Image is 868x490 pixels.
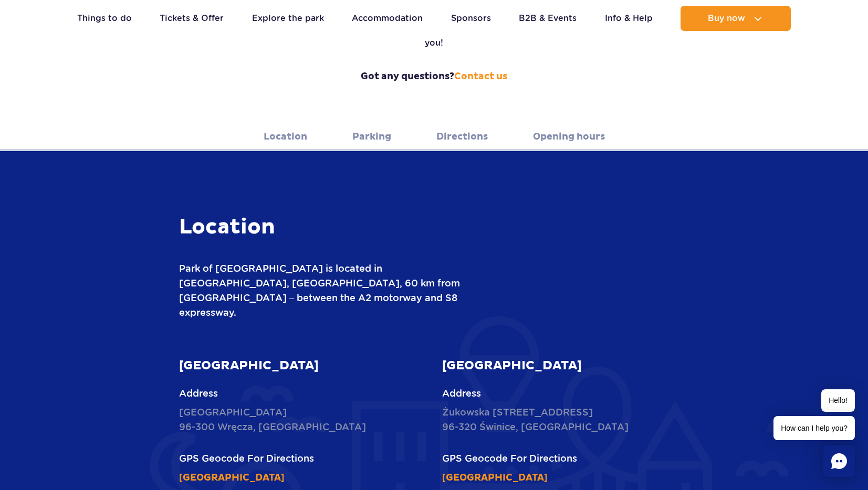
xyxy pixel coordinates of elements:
[264,122,307,151] a: Location
[179,214,494,240] h3: Location
[179,405,426,434] p: [GEOGRAPHIC_DATA] 96-300 Wręcza, [GEOGRAPHIC_DATA]
[264,70,605,83] strong: Got any questions?
[179,472,285,484] a: [GEOGRAPHIC_DATA]
[352,122,391,151] a: Parking
[442,451,689,466] p: GPS Geocode For Directions
[681,6,791,31] button: Buy now
[179,451,426,466] p: GPS Geocode For Directions
[605,6,653,31] a: Info & Help
[773,416,855,440] span: How can I help you?
[442,386,689,401] p: Address
[179,261,494,320] p: Park of [GEOGRAPHIC_DATA] is located in [GEOGRAPHIC_DATA], [GEOGRAPHIC_DATA], 60 km from [GEOGRAP...
[451,6,491,31] a: Sponsors
[442,472,548,484] a: [GEOGRAPHIC_DATA]
[821,389,855,412] span: Hello!
[179,386,426,401] p: Address
[442,358,582,374] strong: [GEOGRAPHIC_DATA]
[160,6,224,31] a: Tickets & Offer
[179,358,319,374] strong: [GEOGRAPHIC_DATA]
[436,122,488,151] a: Directions
[352,6,423,31] a: Accommodation
[708,14,745,23] span: Buy now
[454,70,507,82] a: Contact us
[252,6,324,31] a: Explore the park
[77,6,132,31] a: Things to do
[442,405,689,434] p: Żukowska [STREET_ADDRESS] 96-320 Świnice, [GEOGRAPHIC_DATA]
[823,445,855,477] div: Chat
[519,6,577,31] a: B2B & Events
[533,122,605,151] a: Opening hours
